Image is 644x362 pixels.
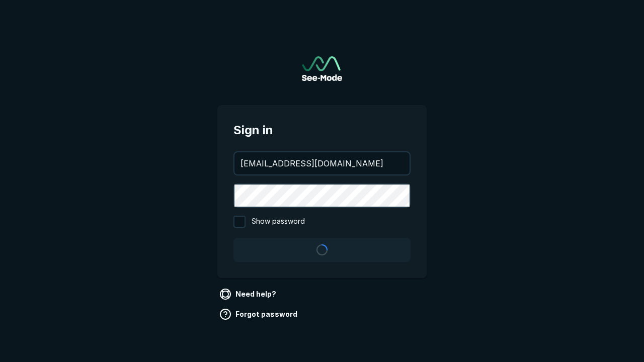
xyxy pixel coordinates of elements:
input: your@email.com [234,152,410,174]
span: Show password [252,216,305,228]
span: Sign in [233,121,411,139]
a: Need help? [217,286,280,302]
a: Forgot password [217,306,301,322]
a: Go to sign in [302,56,342,81]
img: See-Mode Logo [302,56,342,81]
